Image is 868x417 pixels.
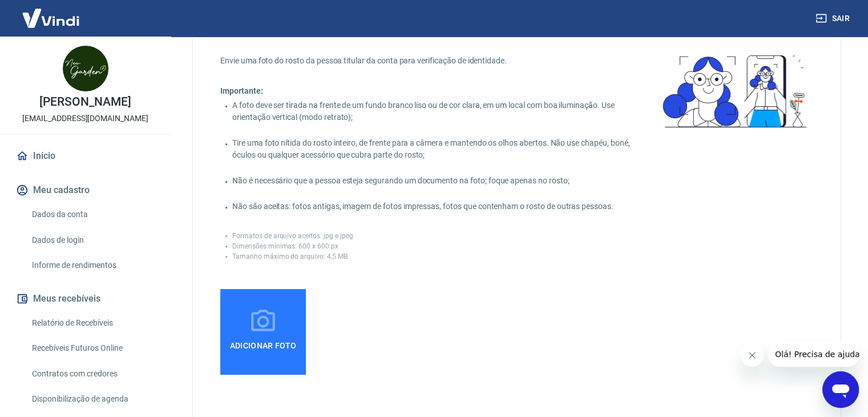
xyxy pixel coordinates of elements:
[39,96,131,108] p: [PERSON_NAME]
[27,254,157,277] a: Informe de rendimentos
[14,178,157,203] button: Meu cadastro
[232,201,613,212] p: Não são aceitas: fotos antigas, imagem de fotos impressas, fotos que contenham o rosto de outras ...
[22,113,148,125] p: [EMAIL_ADDRESS][DOMAIN_NAME]
[220,86,263,95] span: Importante:
[27,203,157,226] a: Dados da conta
[27,362,157,386] a: Contratos com credores
[27,387,157,411] a: Disponibilização de agenda
[232,251,348,262] p: Tamanho máximo do arquivo: 4,5 MB
[768,342,859,367] iframe: Mensagem da empresa
[27,228,157,252] a: Dados de login
[220,289,306,375] label: Adicionar foto
[232,175,569,187] p: Não é necessário que a pessoa esteja segurando um documento na foto; foque apenas no rosto;
[741,344,764,367] iframe: Fechar mensagem
[14,286,157,311] button: Meus recebíveis
[14,143,157,169] a: Início
[27,336,157,360] a: Recebíveis Futuros Online
[225,336,301,356] span: Adicionar foto
[659,46,813,133] img: selfie-2.3f76cbc364c51891d665.png
[813,8,854,29] button: Sair
[232,99,631,123] p: A foto deve ser tirada na frente de um fundo branco liso ou de cor clara, em um local com boa ilu...
[27,311,157,335] a: Relatório de Recebíveis
[232,241,338,251] p: Dimensões mínimas: 600 x 600 px
[822,371,859,408] iframe: Botão para abrir a janela de mensagens
[220,55,631,67] p: Envie uma foto do rosto da pessoa titular da conta para verificação de identidade.
[232,137,631,161] p: Tire uma foto nítida do rosto inteiro, de frente para a câmera e mantendo os olhos abertos. Não u...
[232,231,353,241] p: Formatos de arquivo aceitos: jpg e jpeg
[7,8,96,17] span: Olá! Precisa de ajuda?
[14,1,88,35] img: Vindi
[63,46,108,91] img: aeb6f719-e7ca-409a-a572-a7c24bdeafeb.jpeg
